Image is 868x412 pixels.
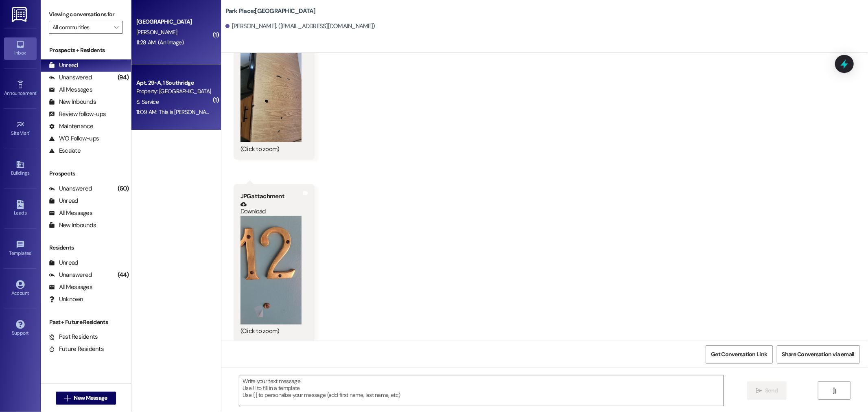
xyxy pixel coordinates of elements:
[4,238,37,260] a: Templates •
[765,386,778,395] span: Send
[706,345,772,364] button: Get Conversation Link
[31,249,33,255] span: •
[49,73,92,82] div: Unanswered
[41,169,131,178] div: Prospects
[136,87,212,96] div: Property: [GEOGRAPHIC_DATA]
[74,394,107,402] span: New Message
[49,184,92,193] div: Unanswered
[756,388,762,394] i: 
[41,318,131,327] div: Past + Future Residents
[41,46,131,55] div: Prospects + Residents
[114,24,118,31] i: 
[56,392,116,405] button: New Message
[747,381,787,400] button: Send
[29,129,31,135] span: •
[49,134,99,143] div: WO Follow-ups
[49,85,92,94] div: All Messages
[4,318,37,340] a: Support
[782,350,855,359] span: Share Conversation via email
[116,182,131,195] div: (50)
[49,221,96,230] div: New Inbounds
[49,283,92,291] div: All Messages
[36,89,37,95] span: •
[49,98,96,106] div: New Inbounds
[241,327,302,335] div: (Click to zoom)
[225,7,316,15] b: Park Place: [GEOGRAPHIC_DATA]
[225,22,375,31] div: [PERSON_NAME]. ([EMAIL_ADDRESS][DOMAIN_NAME])
[777,345,860,364] button: Share Conversation via email
[49,110,106,118] div: Review follow-ups
[116,71,131,84] div: (94)
[241,34,302,142] button: Zoom image
[49,259,78,267] div: Unread
[49,61,78,70] div: Unread
[41,243,131,252] div: Residents
[4,158,37,180] a: Buildings
[49,147,81,155] div: Escalate
[4,118,37,140] a: Site Visit •
[241,145,302,153] div: (Click to zoom)
[64,395,70,401] i: 
[4,278,37,300] a: Account
[116,269,131,281] div: (44)
[136,98,159,105] span: S. Service
[12,7,28,22] img: ResiDesk Logo
[136,108,277,116] div: 11:09 AM: This is [PERSON_NAME] The packet is not in here:)
[49,295,83,304] div: Unknown
[49,122,94,131] div: Maintenance
[49,345,104,353] div: Future Residents
[49,271,92,279] div: Unanswered
[49,333,98,341] div: Past Residents
[4,197,37,219] a: Leads
[4,37,37,59] a: Inbox
[136,39,184,46] div: 11:28 AM: (An Image)
[241,192,284,200] b: JPG attachment
[52,21,110,34] input: All communities
[241,216,302,324] button: Zoom image
[49,197,78,205] div: Unread
[136,18,212,26] div: [GEOGRAPHIC_DATA]
[49,209,92,217] div: All Messages
[49,8,123,21] label: Viewing conversations for
[831,388,837,394] i: 
[241,201,302,215] a: Download
[136,79,212,87] div: Apt. 29~A, 1 Southridge
[711,350,767,359] span: Get Conversation Link
[136,28,177,36] span: [PERSON_NAME]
